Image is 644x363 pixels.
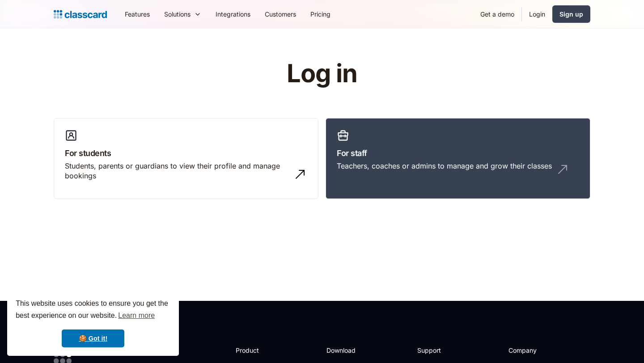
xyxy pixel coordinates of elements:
[552,5,590,23] a: Sign up
[559,9,583,19] div: Sign up
[157,4,208,24] div: Solutions
[54,118,318,199] a: For studentsStudents, parents or guardians to view their profile and manage bookings
[236,346,284,355] h2: Product
[54,8,107,21] a: Logo
[326,346,363,355] h2: Download
[522,4,552,24] a: Login
[7,290,179,356] div: cookieconsent
[337,161,552,171] div: Teachers, coaches or admins to manage and grow their classes
[258,4,303,24] a: Customers
[417,346,453,355] h2: Support
[473,4,521,24] a: Get a demo
[337,147,579,159] h3: For staff
[62,329,124,347] a: dismiss cookie message
[117,309,156,322] a: learn more about cookies
[65,147,307,159] h3: For students
[326,118,590,199] a: For staffTeachers, coaches or admins to manage and grow their classes
[180,60,464,88] h1: Log in
[164,9,191,19] div: Solutions
[65,161,289,181] div: Students, parents or guardians to view their profile and manage bookings
[508,346,568,355] h2: Company
[303,4,338,24] a: Pricing
[16,298,170,322] span: This website uses cookies to ensure you get the best experience on our website.
[118,4,157,24] a: Features
[208,4,258,24] a: Integrations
